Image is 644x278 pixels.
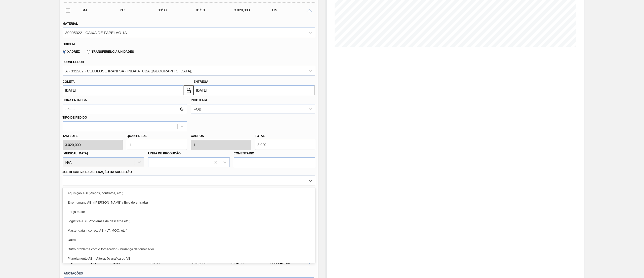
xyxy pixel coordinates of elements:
[234,150,315,157] label: Comentário
[63,60,84,64] label: Fornecedor
[63,50,80,53] label: Xadrez
[194,107,202,111] div: FOB
[63,152,88,155] label: [MEDICAL_DATA]
[65,30,127,35] div: 30005322 - CAIXA DE PAPELAO 1A
[191,98,207,102] label: Incoterm
[127,134,147,138] label: Quantidade
[63,116,87,119] label: Tipo de pedido
[255,134,265,138] label: Total
[63,97,187,104] label: Hora Entrega
[63,198,315,207] div: Erro humano ABI ([PERSON_NAME] / Erro de entrada)
[63,226,315,235] div: Master data incorreto ABI (LT, MOQ, etc.)
[148,152,181,155] label: Linha de Produção
[191,134,204,138] label: Carros
[186,87,192,93] img: locked
[63,254,315,263] div: Planejamento ABI - Alteração gráfica ou VBI
[63,207,315,216] div: Força maior
[233,8,276,12] div: 3.020,000
[271,8,314,12] div: UN
[80,8,124,12] div: Sugestão Manual
[63,188,315,198] div: Aquisição ABI (Preços, contratos, etc.)
[65,69,192,73] div: A - 332282 - CELULOSE IRANI SA - INDAIATUBA ([GEOGRAPHIC_DATA])
[118,8,162,12] div: Pedido de Compra
[63,216,315,226] div: Logística ABI (Problemas de descarga etc.)
[63,42,75,46] label: Origem
[87,50,134,53] label: Transferência Unidades
[63,132,123,140] label: Tam lote
[194,80,209,84] label: Entrega
[195,8,238,12] div: 01/10/2025
[63,244,315,254] div: Outro problema com o fornecedor - Mudança de fornecedor
[63,80,75,84] label: Coleta
[184,85,194,95] button: locked
[156,8,200,12] div: 30/09/2025
[63,170,132,174] label: Justificativa da Alteração da Sugestão
[63,85,184,95] input: dd/mm/yyyy
[194,85,315,95] input: dd/mm/yyyy
[63,22,78,25] label: Material
[64,270,314,277] label: Anotações
[63,187,315,194] label: Observações
[63,235,315,244] div: Outro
